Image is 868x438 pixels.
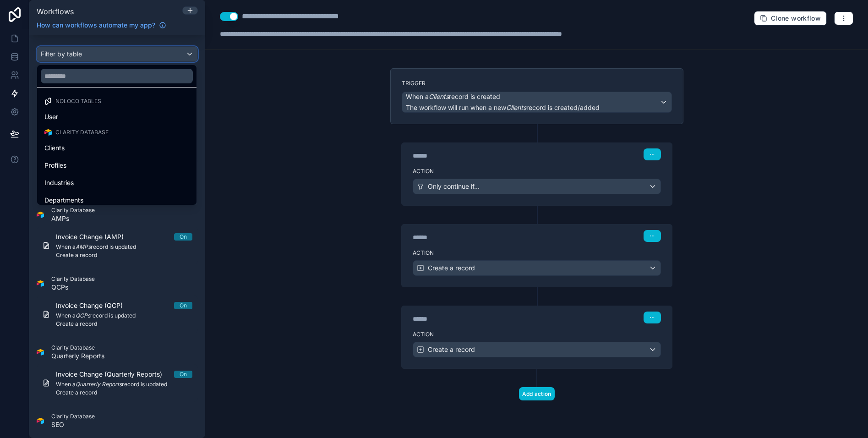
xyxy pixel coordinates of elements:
em: Clients [429,93,449,100]
span: The workflow will run when a new record is created/added [406,104,600,111]
span: Departments [44,195,83,206]
em: Clients [506,104,526,111]
span: Noloco tables [55,98,101,105]
span: Create a record [428,345,475,354]
img: Airtable Logo [44,129,52,136]
button: Create a record [413,260,661,276]
button: Create a record [413,342,661,357]
span: When a record is created [406,92,500,101]
button: Only continue if... [413,179,661,194]
span: Industries [44,177,74,188]
span: Only continue if... [428,182,480,191]
div: scrollable content [29,35,205,438]
span: Create a record [428,263,475,273]
span: Profiles [44,160,66,171]
button: When aClientsrecord is createdThe workflow will run when a newClientsrecord is created/added [402,92,672,113]
span: Clarity Database [55,129,109,136]
span: Clients [44,142,65,153]
span: User [44,111,58,122]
